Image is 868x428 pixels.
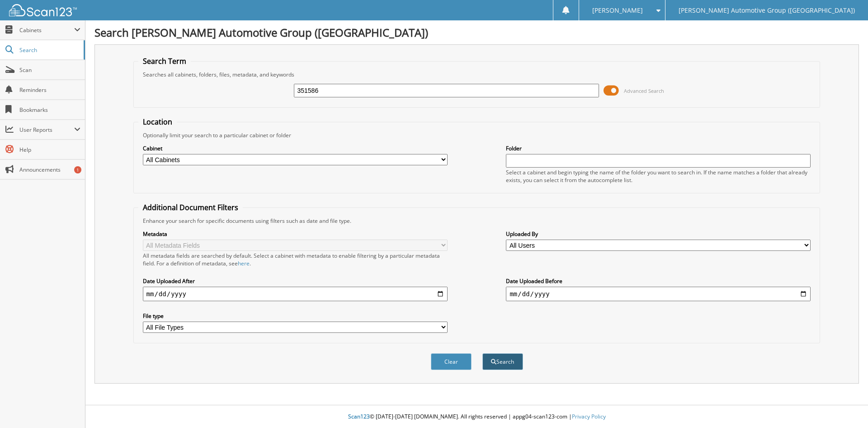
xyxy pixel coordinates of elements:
button: Search [482,353,523,370]
span: User Reports [19,126,74,134]
input: end [506,287,811,301]
label: Date Uploaded After [143,277,448,285]
label: Cabinet [143,144,448,152]
span: Cabinets [19,26,74,34]
span: Announcements [19,166,80,173]
button: Clear [431,353,472,370]
div: Enhance your search for specific documents using filters such as date and file type. [138,217,816,225]
div: All metadata fields are searched by default. Select a cabinet with metadata to enable filtering b... [143,252,448,267]
label: File type [143,312,448,320]
img: scan123-logo-white.svg [9,4,77,16]
span: Search [19,46,79,54]
div: Optionally limit your search to a particular cabinet or folder [138,131,816,139]
span: Scan123 [348,413,370,420]
span: Reminders [19,86,80,94]
span: Advanced Search [624,87,664,94]
input: start [143,287,448,301]
div: 1 [74,166,81,173]
span: [PERSON_NAME] Automotive Group ([GEOGRAPHIC_DATA]) [679,8,855,13]
span: Bookmarks [19,106,80,114]
div: Select a cabinet and begin typing the name of the folder you want to search in. If the name match... [506,168,811,184]
legend: Location [138,117,177,127]
h1: Search [PERSON_NAME] Automotive Group ([GEOGRAPHIC_DATA]) [94,25,859,40]
a: here [238,260,250,267]
label: Uploaded By [506,230,811,238]
div: Searches all cabinets, folders, files, metadata, and keywords [138,71,816,78]
label: Folder [506,144,811,152]
a: Privacy Policy [572,413,606,420]
iframe: Chat Widget [823,385,868,428]
span: [PERSON_NAME] [592,8,643,13]
legend: Additional Document Filters [138,202,243,212]
span: Help [19,146,80,154]
label: Date Uploaded Before [506,277,811,285]
div: © [DATE]-[DATE] [DOMAIN_NAME]. All rights reserved | appg04-scan123-com | [85,406,868,428]
span: Scan [19,66,80,74]
label: Metadata [143,230,448,238]
legend: Search Term [138,56,191,66]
